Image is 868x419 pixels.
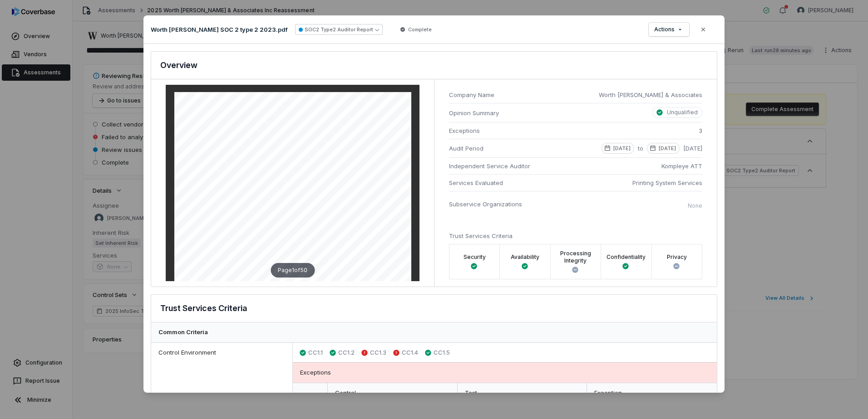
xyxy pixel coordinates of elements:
div: Exception [587,383,717,404]
span: 3 [699,126,702,135]
span: Trust Services Criteria [449,232,513,239]
div: Exceptions [293,362,717,383]
span: CC1.2 [338,348,355,357]
span: Opinion Summary [449,108,507,117]
span: Company Name [449,90,592,99]
label: Confidentiality [607,253,646,261]
p: [DATE] [613,145,631,152]
span: Audit Period [449,144,483,153]
div: Control [328,383,458,404]
span: Kompleye ATT [661,161,702,171]
span: Worth [PERSON_NAME] & Associates [599,90,702,99]
p: None [688,202,702,209]
span: CC1.5 [434,348,450,357]
span: Exceptions [449,126,480,135]
label: Security [464,253,486,261]
div: Common Criteria [151,322,717,343]
button: SOC2 Type2 Auditor Report [295,24,383,35]
span: [DATE] [683,144,702,154]
button: Actions [649,23,689,36]
div: Test [458,383,587,404]
div: Page 1 of 50 [271,263,315,278]
p: [DATE] [659,145,676,152]
p: Worth [PERSON_NAME] SOC 2 type 2 2023.pdf [151,25,288,34]
span: to [638,144,643,154]
p: Unqualified [667,109,698,116]
h3: Trust Services Criteria [160,302,247,315]
span: Complete [408,26,432,33]
span: Actions [654,26,675,33]
span: CC1.1 [308,348,323,357]
span: CC1.3 [370,348,386,357]
h3: Overview [160,59,197,72]
span: Printing System Services [632,178,702,187]
span: CC1.4 [402,348,418,357]
label: Availability [511,253,539,261]
span: Services Evaluated [449,178,503,187]
span: Subservice Organizations [449,200,522,209]
label: Processing Integrity [556,250,595,264]
span: Independent Service Auditor [449,161,530,171]
label: Privacy [667,253,687,261]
